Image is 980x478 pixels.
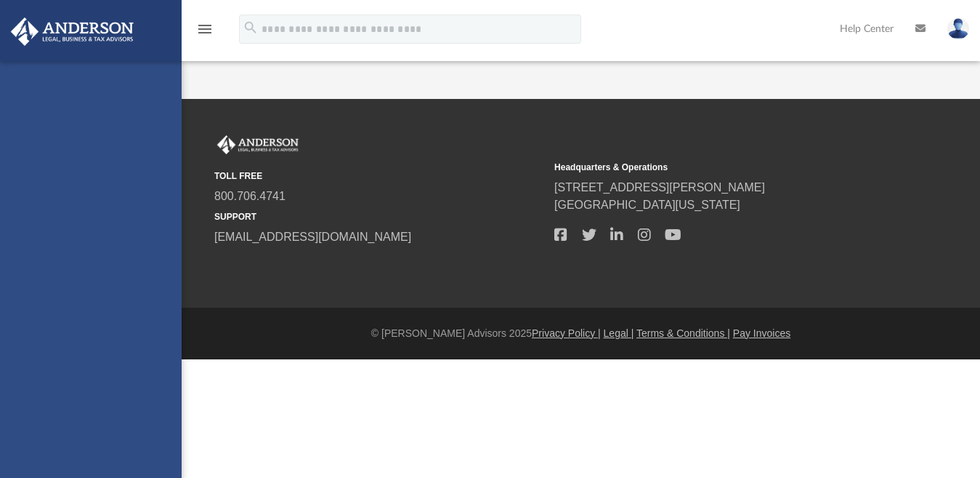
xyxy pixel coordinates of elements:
a: menu [196,28,214,38]
a: Privacy Policy | [532,327,601,339]
a: 800.706.4741 [214,190,286,202]
a: Pay Invoices [733,327,790,339]
a: Terms & Conditions | [636,327,730,339]
i: search [243,20,259,36]
img: Anderson Advisors Platinum Portal [214,135,301,154]
small: Headquarters & Operations [554,161,884,174]
a: [EMAIL_ADDRESS][DOMAIN_NAME] [214,231,411,243]
a: [STREET_ADDRESS][PERSON_NAME] [554,181,765,194]
a: Legal | [604,327,634,339]
a: [GEOGRAPHIC_DATA][US_STATE] [554,199,740,211]
i: menu [196,20,214,38]
small: SUPPORT [214,210,544,223]
small: TOLL FREE [214,170,544,183]
div: © [PERSON_NAME] Advisors 2025 [182,326,980,341]
img: User Pic [947,18,969,39]
img: Anderson Advisors Platinum Portal [7,17,138,46]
